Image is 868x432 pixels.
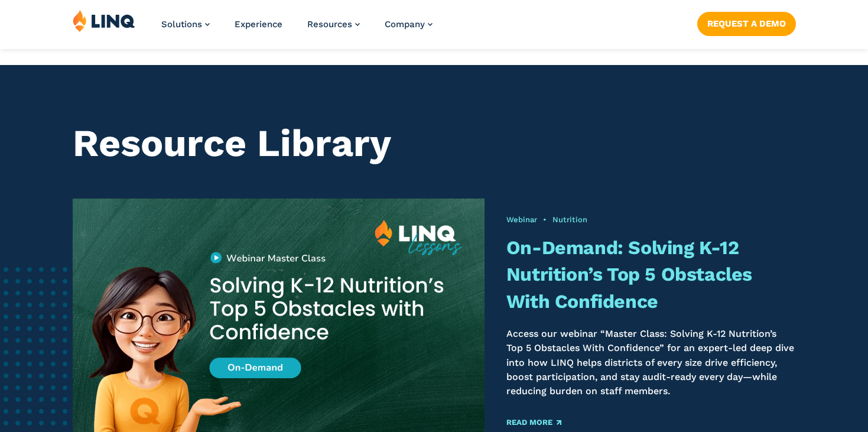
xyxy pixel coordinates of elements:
a: Solutions [161,19,210,30]
a: Request a Demo [697,12,796,35]
nav: Primary Navigation [161,9,433,48]
nav: Button Navigation [697,9,796,35]
a: Experience [235,19,282,30]
a: On-Demand: Solving K-12 Nutrition’s Top 5 Obstacles With Confidence [506,236,752,313]
span: Company [385,19,425,30]
h1: Resource Library [73,122,796,165]
a: Webinar [506,215,537,224]
a: Read More [506,418,561,426]
a: Resources [307,19,360,30]
span: Solutions [161,19,202,30]
a: Nutrition [552,215,587,224]
div: • [506,215,796,225]
span: Resources [307,19,352,30]
p: Access our webinar “Master Class: Solving K-12 Nutrition’s Top 5 Obstacles With Confidence” for a... [506,327,796,399]
a: Company [385,19,433,30]
img: LINQ | K‑12 Software [73,9,135,32]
